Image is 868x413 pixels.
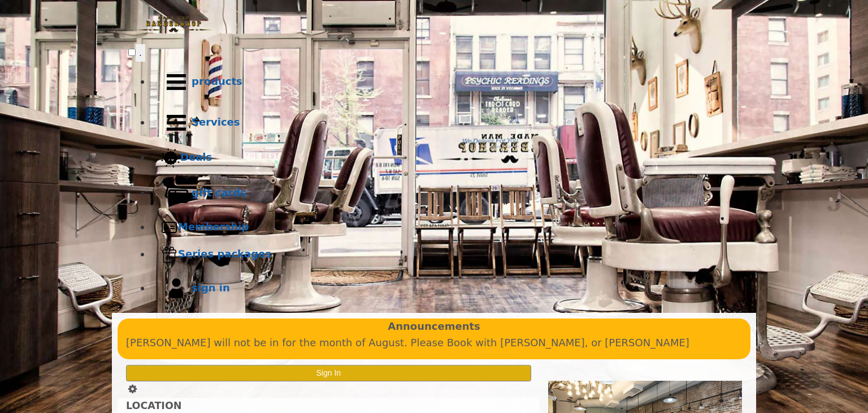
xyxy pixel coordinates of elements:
[151,143,740,173] a: DealsDeals
[161,246,178,263] img: Series packages
[151,268,740,309] a: sign insign in
[388,319,480,335] b: Announcements
[151,62,740,102] a: Productsproducts
[161,219,178,236] img: Membership
[161,67,192,97] img: Products
[128,49,136,56] input: menu toggle
[161,107,192,138] img: Services
[178,221,249,233] b: Membership
[192,116,240,128] b: Services
[126,400,181,411] b: LOCATION
[192,75,242,87] b: products
[128,6,219,42] img: Made Man Barbershop logo
[126,365,531,381] button: Sign In
[151,214,740,241] a: MembershipMembership
[151,102,740,143] a: ServicesServices
[192,187,246,199] b: gift cards
[161,178,192,209] img: Gift cards
[139,47,142,58] span: .
[126,335,742,351] p: [PERSON_NAME] will not be in for the month of August. Please Book with [PERSON_NAME], or [PERSON_...
[151,241,740,268] a: Series packagesSeries packages
[192,282,230,294] b: sign in
[178,248,271,260] b: Series packages
[180,151,212,163] b: Deals
[151,173,740,214] a: Gift cardsgift cards
[161,273,192,304] img: sign in
[161,148,180,168] img: Deals
[136,44,145,62] button: menu toggle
